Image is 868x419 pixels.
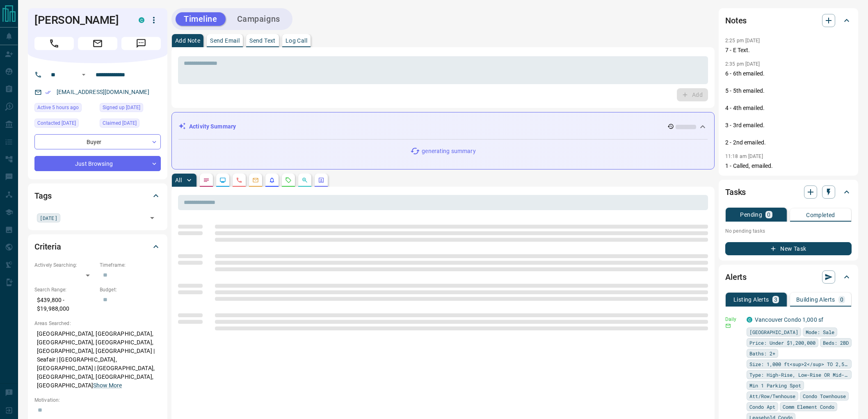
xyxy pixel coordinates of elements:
p: 2:25 pm [DATE] [725,38,760,44]
div: Sun Jul 27 2025 [100,103,161,114]
p: Motivation: [34,396,161,404]
p: Budget: [100,286,161,293]
span: Att/Row/Twnhouse [749,392,795,400]
span: Call [34,37,74,50]
p: Send Text [249,38,276,44]
h2: Alerts [725,270,747,284]
svg: Emails [252,177,259,183]
button: Show More [93,381,122,390]
span: Message [121,37,161,50]
svg: Agent Actions [318,177,324,183]
p: Timeframe: [100,261,161,269]
span: Active 5 hours ago [37,103,79,112]
button: Open [79,70,89,80]
span: [DATE] [40,214,57,222]
h2: Notes [725,14,747,27]
svg: Lead Browsing Activity [219,177,226,183]
p: Search Range: [34,286,96,293]
span: Comm Element Condo [783,403,834,411]
svg: Email Verified [45,89,51,95]
h2: Criteria [34,240,61,253]
span: Baths: 2+ [749,349,775,357]
p: Activity Summary [189,122,236,131]
span: Email [78,37,117,50]
span: Condo Apt [749,403,775,411]
p: No pending tasks [725,225,852,237]
p: generating summary [422,147,475,156]
p: 7 - E Text. [725,46,852,55]
p: 3 [774,297,777,302]
div: Just Browsing [34,156,161,171]
p: 6 - 6th emailed. 5 - 5th emailed. 4 - 4th emailed. 3 - 3rd emailed. 2 - 2nd emailed. [725,69,852,147]
span: Beds: 2BD [823,339,849,347]
span: [GEOGRAPHIC_DATA] [749,328,798,336]
p: Building Alerts [796,297,835,302]
div: Sun Oct 12 2025 [34,103,96,114]
a: [EMAIL_ADDRESS][DOMAIN_NAME] [57,89,149,95]
p: Pending [740,212,762,218]
div: Tasks [725,182,852,202]
span: Size: 1,000 ft<sup>2</sup> TO 2,500 ft<sup>2</sup> [749,360,849,368]
h2: Tasks [725,185,746,199]
p: Areas Searched: [34,320,161,327]
span: Type: High-Rise, Low-Rise OR Mid-Rise [749,371,849,379]
p: Add Note [175,38,200,44]
button: Open [146,212,158,224]
p: Completed [806,212,835,218]
div: Criteria [34,237,161,256]
svg: Listing Alerts [269,177,275,183]
span: Condo Townhouse [803,392,846,400]
div: condos.ca [747,317,752,323]
p: 0 [840,297,843,302]
p: Actively Searching: [34,261,96,269]
span: Min 1 Parking Spot [749,381,801,389]
p: All [175,177,182,183]
svg: Email [725,323,731,329]
a: Vancouver Condo 1,000 sf [755,316,823,323]
p: [GEOGRAPHIC_DATA], [GEOGRAPHIC_DATA], [GEOGRAPHIC_DATA], [GEOGRAPHIC_DATA], [GEOGRAPHIC_DATA], [G... [34,327,161,392]
svg: Notes [203,177,210,183]
div: Alerts [725,267,852,287]
p: 1 - Called, emailed. [725,162,852,170]
div: Tags [34,186,161,206]
span: Signed up [DATE] [103,103,140,112]
svg: Opportunities [302,177,308,183]
button: Campaigns [229,12,288,26]
p: Log Call [286,38,307,44]
button: New Task [725,242,852,255]
div: Buyer [34,134,161,149]
p: $439,800 - $19,988,000 [34,293,96,316]
h1: [PERSON_NAME] [34,14,126,27]
div: Sun Jul 27 2025 [100,119,161,130]
span: Claimed [DATE] [103,119,137,127]
p: 11:18 am [DATE] [725,153,763,159]
p: Send Email [210,38,240,44]
h2: Tags [34,189,51,202]
svg: Calls [236,177,242,183]
span: Price: Under $1,200,000 [749,339,815,347]
span: Contacted [DATE] [37,119,76,127]
div: Activity Summary [178,119,708,134]
div: condos.ca [139,17,144,23]
p: Listing Alerts [733,297,769,302]
p: 2:35 pm [DATE] [725,61,760,67]
svg: Requests [285,177,292,183]
div: Wed Sep 10 2025 [34,119,96,130]
p: 0 [767,212,770,218]
button: Timeline [176,12,226,26]
div: Notes [725,11,852,30]
p: Daily [725,316,742,323]
span: Mode: Sale [806,328,834,336]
